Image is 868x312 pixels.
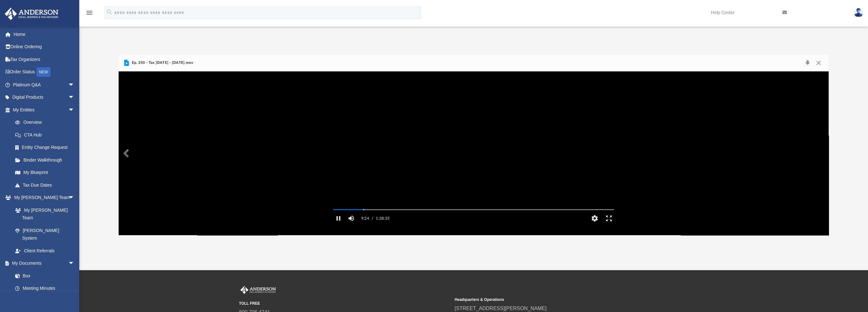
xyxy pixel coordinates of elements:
[3,8,60,20] img: Anderson Advisors Platinum Portal
[9,154,84,166] a: Binder Walkthrough
[328,207,619,212] div: Media Slider
[372,212,373,225] span: /
[239,286,277,294] img: Anderson Advisors Platinum Portal
[68,91,81,104] span: arrow_drop_down
[86,9,93,17] i: menu
[4,257,81,270] a: My Documentsarrow_drop_down
[455,297,666,302] small: Headquarters & Operations
[36,67,50,77] div: NEW
[68,103,81,116] span: arrow_drop_down
[68,257,81,270] span: arrow_drop_down
[4,66,84,79] a: Order StatusNEW
[9,166,81,179] a: My Blueprint
[68,191,81,204] span: arrow_drop_down
[9,116,84,129] a: Overview
[602,212,616,225] button: Enter fullscreen
[376,212,389,225] label: 1:28:33
[9,224,81,244] a: [PERSON_NAME] System
[4,191,81,204] a: My [PERSON_NAME] Teamarrow_drop_down
[119,144,133,162] button: Previous File
[455,306,547,311] a: [STREET_ADDRESS][PERSON_NAME]
[854,8,863,17] img: User Pic
[119,71,828,235] div: File preview
[4,41,84,53] a: Online Ordering
[346,212,357,225] button: Mute
[4,28,84,41] a: Home
[9,141,84,154] a: Entity Change Request
[119,55,828,235] div: Preview
[9,204,78,224] a: My [PERSON_NAME] Team
[4,91,84,104] a: Digital Productsarrow_drop_down
[239,301,450,306] small: TOLL FREE
[9,129,84,141] a: CTA Hub
[4,103,84,116] a: My Entitiesarrow_drop_down
[587,212,602,225] button: Settings
[68,78,81,91] span: arrow_drop_down
[9,179,84,191] a: Tax Due Dates
[802,58,813,67] button: Download
[9,282,81,295] a: Meeting Minutes
[86,12,93,17] a: menu
[331,212,346,225] button: Pause
[9,269,78,282] a: Box
[130,60,193,66] span: Ep. 250 - Tax [DATE] - [DATE].mov
[813,58,824,67] button: Close
[4,78,84,91] a: Platinum Q&Aarrow_drop_down
[9,244,81,257] a: Client Referrals
[106,9,113,16] i: search
[4,53,84,66] a: Tax Organizers
[361,212,369,225] label: 9:24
